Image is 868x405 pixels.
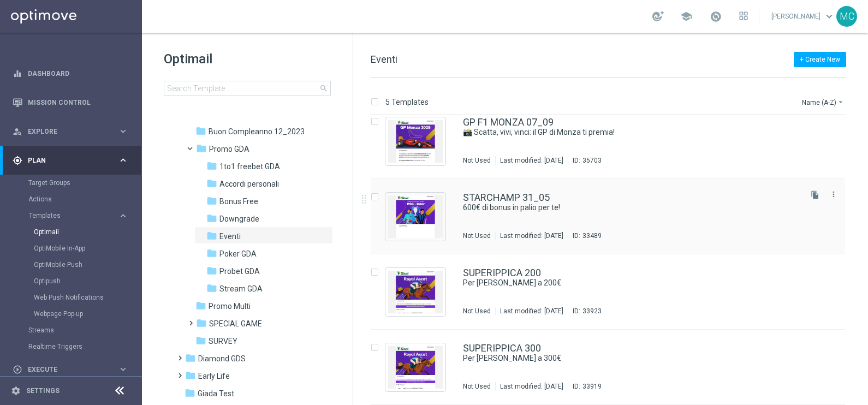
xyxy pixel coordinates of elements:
div: Press SPACE to select this row. [360,254,866,330]
div: 33919 [582,382,602,391]
a: STARCHAMP 31_05 [463,193,550,202]
i: arrow_drop_down [836,98,845,106]
div: Actions [28,191,141,207]
img: 33489.jpeg [388,195,443,238]
button: Name (A-Z)arrow_drop_down [801,96,846,109]
div: Execute [13,365,118,374]
span: Plan [28,157,118,164]
div: Webpage Pop-up [34,306,141,322]
div: Explore [13,127,118,136]
i: folder [196,318,207,329]
div: 📸 Scatta, vivi, vinci: il GP di Monza ti premia! [463,127,799,138]
img: 33919.jpeg [388,346,443,389]
div: Target Groups [28,175,141,191]
div: 35703 [582,156,602,165]
i: folder [195,335,206,346]
a: 📸 Scatta, vivi, vinci: il GP di Monza ti premia! [463,127,774,138]
i: keyboard_arrow_right [118,364,128,374]
a: Optimail [34,228,114,236]
span: Buon Compleanno 12_2023 [209,127,305,136]
div: Not Used [463,307,491,315]
div: Templates keyboard_arrow_right [28,211,129,220]
div: Templates [29,212,118,219]
i: folder [206,283,217,294]
button: person_search Explore keyboard_arrow_right [12,127,129,136]
p: 5 Templates [385,97,429,107]
div: Plan [13,156,118,165]
i: folder [195,300,206,311]
i: equalizer [13,69,22,79]
a: Realtime Triggers [28,342,114,351]
button: more_vert [828,188,839,201]
a: Webpage Pop-up [34,309,114,318]
a: [PERSON_NAME]keyboard_arrow_down [770,8,836,25]
i: play_circle_outline [13,365,22,374]
i: folder [206,248,217,259]
i: folder [206,178,217,189]
div: Last modified: [DATE] [496,231,568,240]
div: Last modified: [DATE] [496,307,568,315]
div: Press SPACE to select this row. [360,330,866,405]
a: SUPERIPPICA 300 [463,343,541,353]
span: Eventi [371,53,397,65]
div: Mission Control [13,88,128,117]
a: Target Groups [28,178,114,187]
button: gps_fixed Plan keyboard_arrow_right [12,156,129,165]
span: Bonus Free [219,196,258,206]
div: Streams [28,322,141,338]
span: Templates [29,212,107,219]
a: Per [PERSON_NAME] a 200€ [463,278,774,288]
span: search [319,84,328,93]
span: Probet GDA [219,266,260,276]
div: Realtime Triggers [28,338,141,355]
div: Last modified: [DATE] [496,156,568,165]
div: Press SPACE to select this row. [360,179,866,254]
i: keyboard_arrow_right [118,211,128,221]
i: folder [185,370,196,381]
span: Promo GDA [209,144,249,154]
img: 35703.jpeg [388,120,443,163]
span: Poker GDA [219,249,257,259]
i: keyboard_arrow_right [118,155,128,165]
button: file_copy [808,188,822,202]
i: folder [185,353,196,364]
button: Mission Control [12,98,129,107]
div: Web Push Notifications [34,289,141,306]
span: Early Life [198,371,230,381]
span: Stream GDA [219,284,263,294]
div: ID: [568,382,602,391]
div: OptiMobile Push [34,257,141,273]
a: GP F1 MONZA 07_09 [463,117,554,127]
div: 600€ di bonus in palio per te! [463,202,799,213]
a: Mission Control [28,88,128,117]
div: Press SPACE to select this row. [360,104,866,179]
span: Diamond GDS [198,354,246,364]
div: ID: [568,307,602,315]
img: 33923.jpeg [388,271,443,313]
a: SUPERIPPICA 200 [463,268,541,278]
i: more_vert [829,190,838,199]
i: folder [206,230,217,241]
i: gps_fixed [13,156,22,165]
i: folder [206,265,217,276]
span: Promo Multi [209,301,251,311]
span: Downgrade [219,214,259,224]
div: Optipush [34,273,141,289]
i: file_copy [811,190,819,199]
a: OptiMobile In-App [34,244,114,253]
a: Streams [28,326,114,335]
span: keyboard_arrow_down [823,10,835,22]
button: play_circle_outline Execute keyboard_arrow_right [12,365,129,374]
span: Explore [28,128,118,135]
span: school [680,10,692,22]
div: Per te fino a 200€ [463,278,799,288]
div: Per te fino a 300€ [463,353,799,364]
div: Templates [28,207,141,322]
i: folder [206,213,217,224]
i: folder [206,160,217,171]
div: OptiMobile In-App [34,240,141,257]
span: Giada Test [198,389,234,398]
a: Settings [26,388,60,394]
